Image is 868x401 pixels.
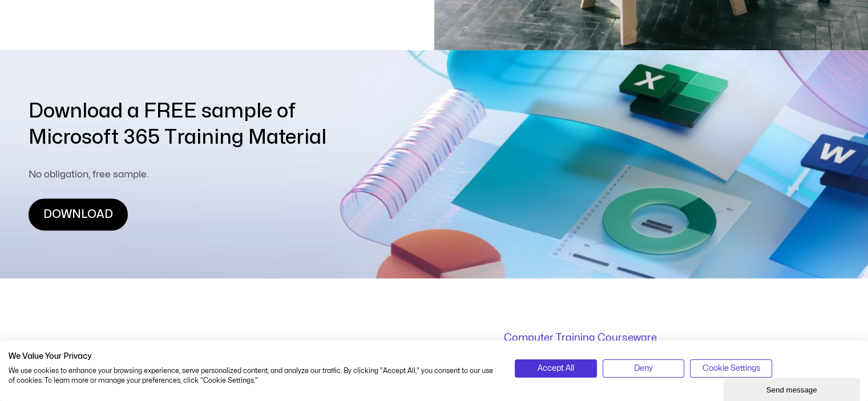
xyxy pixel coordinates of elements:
[9,366,498,386] p: We use cookies to enhance your browsing experience, serve personalized content, and analyze our t...
[723,376,862,401] iframe: chat widget
[603,359,684,378] button: Deny all cookies
[538,362,574,375] span: Accept All
[634,362,653,375] span: Deny
[29,98,326,151] div: Download a FREE sample of Microsoft 365 Training Material
[29,199,128,230] a: DOWNLOAD
[29,168,326,181] div: No obligation, free sample.
[9,351,498,362] h2: We Value Your Privacy
[702,362,760,375] span: Cookie Settings
[515,359,596,378] button: Accept all cookies
[690,359,772,378] button: Adjust cookie preferences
